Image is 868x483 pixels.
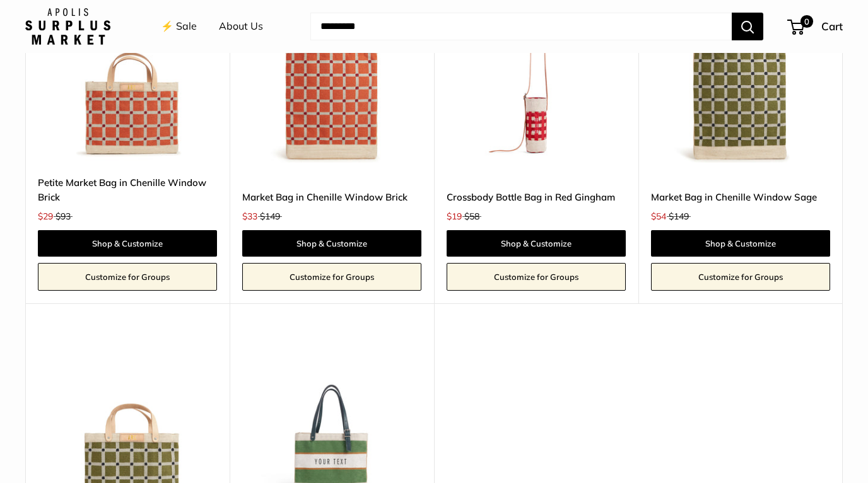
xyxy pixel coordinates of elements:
a: Customize for Groups [447,263,626,291]
img: Apolis: Surplus Market [25,8,110,45]
span: $58 [464,211,479,222]
a: Shop & Customize [651,230,830,257]
input: Search... [310,13,732,40]
span: 0 [801,15,813,28]
a: About Us [219,17,263,36]
span: $54 [651,211,666,222]
span: $33 [242,211,257,222]
a: 0 Cart [789,16,843,37]
a: Market Bag in Chenille Window Brick [242,190,421,204]
button: Search [732,13,763,40]
span: Cart [821,20,843,33]
span: $149 [669,211,689,222]
a: Customize for Groups [38,263,217,291]
span: $93 [56,211,71,222]
a: Shop & Customize [38,230,217,257]
a: Petite Market Bag in Chenille Window Brick [38,175,217,205]
a: Crossbody Bottle Bag in Red Gingham [447,190,626,204]
a: Customize for Groups [651,263,830,291]
a: Shop & Customize [447,230,626,257]
a: Customize for Groups [242,263,421,291]
span: $149 [260,211,280,222]
span: $29 [38,211,53,222]
a: Shop & Customize [242,230,421,257]
a: Market Bag in Chenille Window Sage [651,190,830,204]
a: ⚡️ Sale [161,17,197,36]
span: $19 [447,211,462,222]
